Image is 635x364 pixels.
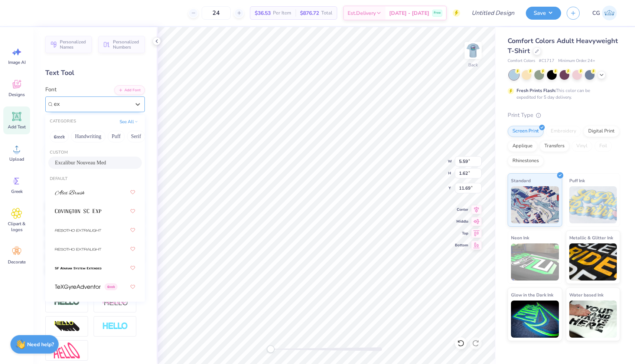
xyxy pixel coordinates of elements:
img: 3D Illusion [54,321,80,332]
img: Water based Ink [569,301,617,338]
div: Text Tool [45,68,145,78]
img: Resotho Extralight (Extralight Italic) [55,228,101,233]
img: Back [466,43,481,58]
button: Puff [108,131,125,142]
img: Alex Brush [55,190,85,195]
span: Image AI [8,59,26,65]
img: Puff Ink [569,186,617,223]
span: [DATE] - [DATE] [389,9,429,17]
label: Font [45,85,56,94]
img: Standard [511,186,559,223]
span: Decorate [8,259,26,265]
button: Personalized Names [45,36,92,53]
div: CATEGORIES [50,118,76,125]
div: Applique [508,141,537,152]
span: $36.53 [255,9,271,17]
div: Embroidery [546,126,581,137]
span: Clipart & logos [4,221,29,233]
span: Standard [511,177,531,184]
span: Free [434,10,441,16]
img: Negative Space [102,322,128,331]
strong: Need help? [27,341,54,348]
input: Untitled Design [466,6,520,20]
span: Total [321,9,332,17]
span: Glow in the Dark Ink [511,291,553,299]
img: Glow in the Dark Ink [511,301,559,338]
div: This color can be expedited for 5 day delivery. [517,87,608,101]
button: Greek [50,131,69,142]
span: Comfort Colors [508,58,535,64]
div: Vinyl [571,141,592,152]
div: Default [45,176,145,182]
button: See All [117,118,140,125]
span: Metallic & Glitter Ink [569,234,613,242]
img: Neon Ink [511,243,559,281]
div: Foil [595,141,612,152]
span: Comfort Colors Adult Heavyweight T-Shirt [508,36,618,55]
span: Water based Ink [569,291,603,299]
span: Greek [11,188,23,194]
div: Custom [45,150,145,156]
input: – – [202,6,231,20]
button: Serif [127,131,145,142]
span: Personalized Numbers [113,39,140,50]
span: Per Item [273,9,291,17]
div: Print Type [508,111,620,119]
span: CG [592,9,600,17]
strong: Fresh Prints Flash: [517,88,556,94]
span: Add Text [8,124,26,130]
span: Upload [9,156,24,162]
img: SF Atarian System Extended [55,266,101,271]
span: Top [455,230,468,236]
div: Screen Print [508,126,544,137]
button: Save [526,7,561,20]
div: Accessibility label [267,345,274,353]
div: Rhinestones [508,155,544,167]
button: Handwriting [71,131,105,142]
span: Middle [455,219,468,224]
img: Metallic & Glitter Ink [569,243,617,281]
img: Shadow [102,298,128,307]
img: Carlee Gerke [602,6,617,20]
span: Neon Ink [511,234,529,242]
button: Add Font [114,85,145,95]
span: Minimum Order: 24 + [558,58,595,64]
img: Resotho Extralight (Extralight) [55,247,101,252]
div: Back [468,62,478,68]
button: Personalized Numbers [98,36,145,53]
span: Center [455,207,468,213]
img: Free Distort [54,342,80,358]
span: Excalibur Nouveau Med [55,159,106,167]
img: TeXGyreAdventor [55,285,101,290]
span: Puff Ink [569,177,585,184]
a: CG [589,6,620,20]
div: Digital Print [583,126,619,137]
span: Bottom [455,242,468,248]
img: Stroke [54,298,80,306]
span: Designs [9,92,25,98]
div: Transfers [540,141,569,152]
span: # C1717 [539,58,554,64]
span: Greek [105,283,117,290]
span: Est. Delivery [348,9,376,17]
span: Personalized Names [60,39,87,50]
span: $876.72 [300,9,319,17]
img: Covington SC Exp [55,209,101,214]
